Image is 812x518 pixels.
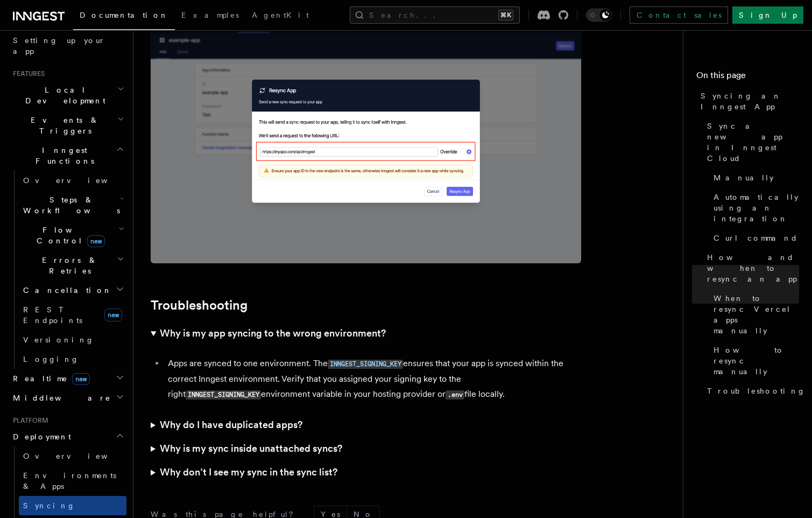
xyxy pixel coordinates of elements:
[151,437,581,460] summary: Why is my sync inside unattached syncs?
[709,168,799,187] a: Manually
[714,293,799,336] span: When to resync Vercel apps manually
[9,416,48,425] span: Platform
[701,90,799,112] span: Syncing an Inngest App
[160,441,342,456] h3: Why is my sync inside unattached syncs?
[19,225,118,246] span: Flow Control
[151,6,581,263] img: Inngest Cloud screen with resync app modal displaying an edited URL
[9,145,116,166] span: Inngest Functions
[9,369,126,388] button: Realtimenew
[160,326,386,341] h3: Why is my app syncing to the wrong environment?
[151,321,581,345] summary: Why is my app syncing to the wrong environment?
[630,6,728,24] a: Contact sales
[175,3,245,29] a: Examples
[446,390,464,400] code: .env
[23,501,75,510] span: Syncing
[328,358,403,368] a: INNGEST_SIGNING_KEY
[252,11,309,19] span: AgentKit
[714,192,799,224] span: Automatically using an integration
[245,3,315,29] a: AgentKit
[703,381,799,401] a: Troubleshooting
[9,393,111,403] span: Middleware
[714,172,774,183] span: Manually
[709,228,799,248] a: Curl command
[19,446,126,466] a: Overview
[19,220,126,250] button: Flow Controlnew
[9,427,126,446] button: Deployment
[151,413,581,437] summary: Why do I have duplicated apps?
[703,248,799,289] a: How and when to resync an app
[586,9,612,22] button: Toggle dark mode
[732,6,803,24] a: Sign Up
[19,250,126,281] button: Errors & Retries
[9,110,126,141] button: Events & Triggers
[23,305,82,325] span: REST Endpoints
[19,281,126,300] button: Cancellation
[19,171,126,190] a: Overview
[72,373,90,385] span: new
[709,187,799,228] a: Automatically using an integration
[709,289,799,340] a: When to resync Vercel apps manually
[703,116,799,168] a: Sync a new app in Inngest Cloud
[9,115,117,136] span: Events & Triggers
[696,69,799,86] h4: On this page
[23,471,116,491] span: Environments & Apps
[696,86,799,116] a: Syncing an Inngest App
[9,388,126,408] button: Middleware
[19,330,126,349] a: Versioning
[707,252,799,284] span: How and when to resync an app
[709,340,799,381] a: How to resync manually
[19,255,117,276] span: Errors & Retries
[9,171,126,369] div: Inngest Functions
[186,390,261,400] code: INNGEST_SIGNING_KEY
[9,31,126,61] a: Setting up your app
[23,355,79,363] span: Logging
[9,431,71,442] span: Deployment
[13,36,105,55] span: Setting up your app
[498,10,513,20] kbd: ⌘K
[19,285,112,296] span: Cancellation
[707,386,806,396] span: Troubleshooting
[19,349,126,369] a: Logging
[19,194,120,216] span: Steps & Workflows
[328,360,403,369] code: INNGEST_SIGNING_KEY
[160,417,302,432] h3: Why do I have duplicated apps?
[707,121,799,164] span: Sync a new app in Inngest Cloud
[9,373,90,384] span: Realtime
[165,356,581,402] li: Apps are synced to one environment. The ensures that your app is synced within the correct Innges...
[9,80,126,110] button: Local Development
[23,452,134,460] span: Overview
[80,11,168,19] span: Documentation
[19,466,126,496] a: Environments & Apps
[87,235,105,247] span: new
[19,190,126,220] button: Steps & Workflows
[181,11,239,19] span: Examples
[23,335,94,344] span: Versioning
[23,176,134,185] span: Overview
[714,345,799,377] span: How to resync manually
[350,6,520,24] button: Search...⌘K
[104,309,122,321] span: new
[9,69,45,78] span: Features
[151,298,248,313] a: Troubleshooting
[151,460,581,484] summary: Why don’t I see my sync in the sync list?
[19,300,126,330] a: REST Endpointsnew
[9,141,126,171] button: Inngest Functions
[19,496,126,515] a: Syncing
[9,85,117,106] span: Local Development
[160,465,337,480] h3: Why don’t I see my sync in the sync list?
[714,233,798,243] span: Curl command
[73,3,175,30] a: Documentation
